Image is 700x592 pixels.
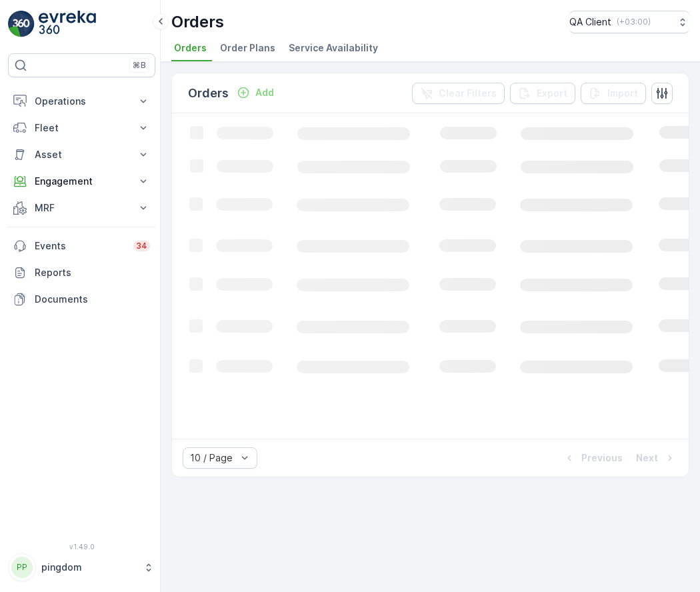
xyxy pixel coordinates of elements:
[537,87,567,100] p: Export
[136,241,147,251] p: 34
[220,41,275,55] span: Order Plans
[231,85,279,101] button: Add
[41,561,137,574] p: pingdom
[8,259,155,286] a: Reports
[11,557,33,578] div: PP
[35,175,129,188] p: Engagement
[35,293,150,306] p: Documents
[289,41,378,55] span: Service Availability
[581,451,623,465] p: Previous
[8,141,155,168] button: Asset
[35,266,150,279] p: Reports
[8,553,155,581] button: PPpingdom
[188,84,229,103] p: Orders
[35,148,129,161] p: Asset
[8,168,155,195] button: Engagement
[439,87,497,100] p: Clear Filters
[35,121,129,135] p: Fleet
[8,115,155,141] button: Fleet
[569,15,611,29] p: QA Client
[8,286,155,313] a: Documents
[635,450,678,466] button: Next
[8,88,155,115] button: Operations
[8,11,35,37] img: logo
[581,83,646,104] button: Import
[607,87,638,100] p: Import
[636,451,658,465] p: Next
[8,195,155,221] button: MRF
[412,83,505,104] button: Clear Filters
[617,17,651,27] p: ( +03:00 )
[35,239,125,253] p: Events
[39,11,96,37] img: logo_light-DOdMpM7g.png
[35,95,129,108] p: Operations
[561,450,624,466] button: Previous
[171,11,224,33] p: Orders
[510,83,575,104] button: Export
[174,41,207,55] span: Orders
[8,233,155,259] a: Events34
[8,543,155,551] span: v 1.49.0
[255,86,274,99] p: Add
[133,60,146,71] p: ⌘B
[35,201,129,215] p: MRF
[569,11,689,33] button: QA Client(+03:00)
